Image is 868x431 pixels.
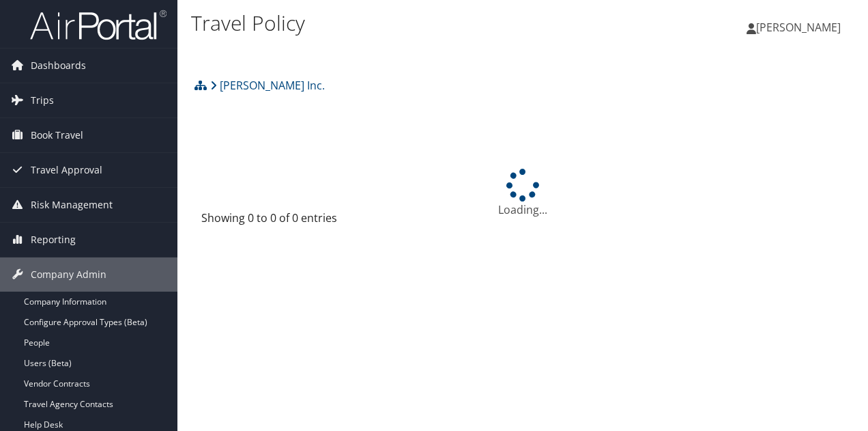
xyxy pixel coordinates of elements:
span: Travel Approval [31,153,102,187]
span: [PERSON_NAME] [756,20,841,35]
span: Book Travel [31,118,83,152]
span: Risk Management [31,188,113,222]
span: Company Admin [31,258,106,292]
div: Showing 0 to 0 of 0 entries [201,210,347,233]
h1: Travel Policy [191,9,633,38]
div: Loading... [191,169,854,218]
span: Reporting [31,223,76,257]
img: airportal-logo.png [30,9,167,41]
span: Dashboards [31,48,86,83]
span: Trips [31,83,54,117]
a: [PERSON_NAME] Inc. [210,72,325,99]
a: [PERSON_NAME] [747,7,854,48]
